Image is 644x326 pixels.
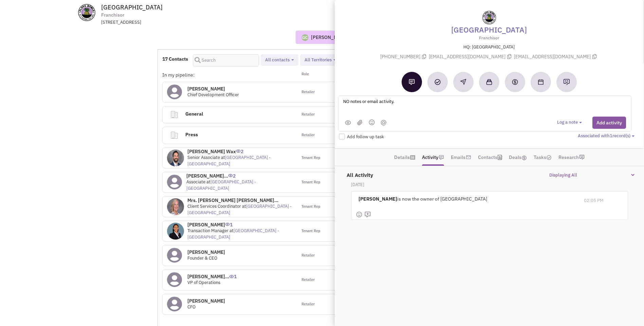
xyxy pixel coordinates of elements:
[466,155,471,160] img: icon-email-active-16.png
[584,198,604,203] span: 02:05 PM
[301,302,315,307] span: Retailer
[187,255,217,261] span: Founder & CEO
[301,155,320,161] span: Tenant Rep
[534,152,552,162] a: Tasks
[187,86,239,92] h4: [PERSON_NAME]
[358,196,397,202] b: [PERSON_NAME]
[186,179,256,191] a: [GEOGRAPHIC_DATA] - [GEOGRAPHIC_DATA]
[364,211,371,218] img: mdi_comment-add-outline.png
[579,155,585,160] img: research-icon.png
[311,34,348,41] div: [PERSON_NAME]
[228,174,233,177] img: icon-UserInteraction.png
[187,92,239,98] span: Chief Development Officer
[479,72,499,92] button: Add to a collection
[301,204,320,209] span: Tenant Rep
[369,119,375,125] img: emoji.png
[557,119,584,126] button: Log a note
[521,155,527,161] img: icon-dealamount.png
[187,249,225,255] h4: [PERSON_NAME]
[265,57,290,63] span: All contacts
[301,228,320,234] span: Tenant Rep
[356,191,578,206] div: is now the owner of [GEOGRAPHIC_DATA]
[187,222,293,228] h4: [PERSON_NAME]
[514,54,598,60] span: [EMAIL_ADDRESS][DOMAIN_NAME]
[187,155,271,167] span: at
[558,152,579,162] a: Research
[297,72,364,78] div: Role
[305,57,332,63] span: All Territories
[422,152,438,162] a: Activity
[302,57,338,64] button: All Territories
[101,3,163,11] span: [GEOGRAPHIC_DATA]
[610,133,612,139] span: 1
[394,152,410,162] a: Details
[187,228,279,240] span: at
[343,35,636,41] p: Franchisor
[167,223,184,240] img: U35MdbACBEu7EaoZVYZ8QQ.jpg
[187,203,292,216] a: [GEOGRAPHIC_DATA] - [GEOGRAPHIC_DATA]
[356,211,363,218] img: face-smile.png
[187,203,292,216] span: at
[187,298,225,304] h4: [PERSON_NAME]
[478,152,497,162] a: Contacts
[187,228,279,240] a: [GEOGRAPHIC_DATA] - [GEOGRAPHIC_DATA]
[380,54,429,60] span: [PHONE_NUMBER]
[229,268,237,280] span: 1
[186,179,256,191] span: at
[187,228,228,233] span: Transaction Manager
[381,120,386,125] img: mantion.png
[301,180,320,185] span: Tenant Rep
[345,120,351,125] img: public.png
[435,79,441,85] img: Add a Task
[167,198,184,215] img: qPz_DmBZgkml3Ntn7Zz0vQ.jpg
[546,155,552,160] img: TaskCount.png
[578,133,637,139] button: Associated with1record(s)
[101,12,124,19] span: Franchisor
[301,133,315,138] span: Retailer
[451,152,465,162] a: Emails
[187,155,220,160] span: Senior Associate
[263,57,296,64] button: All contacts
[187,148,293,155] h4: [PERSON_NAME] Wax
[186,173,293,179] h4: [PERSON_NAME]...
[460,79,466,85] img: Reachout
[183,106,286,121] h4: General
[592,117,626,129] button: Add activity
[301,89,315,95] span: Retailer
[225,223,230,226] img: icon-UserInteraction.png
[509,152,527,162] a: Deals
[170,131,179,140] img: clarity_building-linegeneral.png
[486,79,492,85] img: Add to a collection
[512,79,518,85] img: Create a deal
[183,127,286,142] h4: Press
[167,149,184,166] img: DPVjK38fI02-l7d-U-EbOg.jpeg
[228,168,236,179] span: 2
[236,149,241,153] img: icon-UserInteraction.png
[347,134,384,140] span: Add follow up task
[343,44,636,50] p: HQ: [GEOGRAPHIC_DATA]
[351,182,364,187] b: [DATE]
[301,253,315,258] span: Retailer
[301,277,315,283] span: Retailer
[162,56,188,62] h4: 17 Contacts
[187,203,241,209] span: Client Services Coordinator
[451,24,527,35] a: [GEOGRAPHIC_DATA]
[538,79,544,85] img: Schedule a Meeting
[439,155,444,160] img: icon-note.png
[187,304,196,310] span: CFO
[187,155,271,167] a: [GEOGRAPHIC_DATA] - [GEOGRAPHIC_DATA]
[429,54,514,60] span: [EMAIL_ADDRESS][DOMAIN_NAME]
[187,197,293,203] h4: Mrs. [PERSON_NAME] [PERSON_NAME]...
[225,217,233,228] span: 1
[186,179,205,185] span: Associate
[409,79,415,85] img: Add a note
[357,120,363,125] img: (jpg,png,gif,doc,docx,xls,xlsx,pdf,txt)
[187,280,220,285] span: VP of Operations
[193,54,259,66] input: Search
[170,110,179,119] img: clarity_building-linegeneral.png
[343,168,373,179] label: All Activity
[563,79,570,85] img: Request research
[162,72,297,78] div: In my pipeline:
[236,143,243,155] span: 2
[301,112,315,117] span: Retailer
